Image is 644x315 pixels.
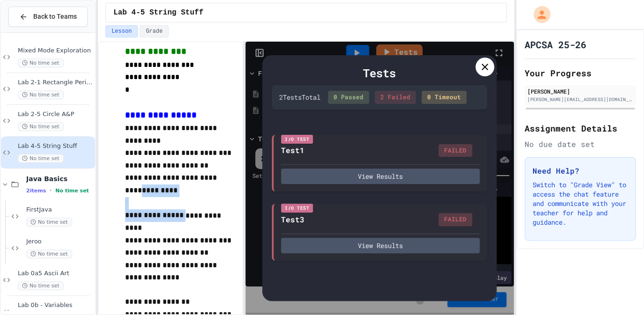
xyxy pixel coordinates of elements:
span: 2 items [26,188,46,194]
span: Lab 0a5 Ascii Art [18,270,93,278]
span: Jeroo [26,238,93,246]
h3: Need Help? [533,165,628,176]
div: FAILED [438,144,472,157]
span: Lab 2-1 Rectangle Perimeter [18,79,93,87]
span: No time set [18,122,64,131]
span: No time set [18,154,64,163]
span: No time set [18,59,64,67]
div: Test3 [281,214,304,225]
span: No time set [18,281,64,290]
div: [PERSON_NAME] [527,87,633,95]
div: I/O Test [281,135,313,144]
span: Java Basics [26,175,93,183]
span: Lab 2-5 Circle A&P [18,110,93,118]
span: Mixed Mode Exploration [18,47,93,55]
span: Back to Teams [33,12,77,22]
span: Lab 0b - Variables [18,301,93,309]
span: • [50,187,52,194]
p: Switch to "Grade View" to access the chat feature and communicate with your teacher for help and ... [533,180,628,227]
h1: APCSA 25-26 [525,38,586,51]
div: 0 Timeout [422,91,466,104]
button: Back to Teams [8,7,88,27]
div: FAILED [438,213,472,226]
button: Lesson [105,25,138,37]
span: No time set [55,188,89,194]
div: I/O Test [281,204,313,212]
div: 2 Test s Total [279,92,320,102]
div: [PERSON_NAME][EMAIL_ADDRESS][DOMAIN_NAME] [527,96,633,103]
div: 0 Passed [328,91,369,104]
div: Test1 [281,145,304,156]
span: No time set [26,218,72,227]
div: No due date set [525,139,636,150]
div: My Account [524,4,553,25]
button: View Results [281,168,480,184]
div: Tests [272,65,487,81]
span: Lab 4-5 String Stuff [113,7,203,18]
span: Lab 4-5 String Stuff [18,142,93,150]
span: No time set [18,90,64,99]
span: No time set [26,249,72,258]
div: 2 Failed [375,91,416,104]
h2: Assignment Details [525,122,636,135]
button: View Results [281,238,480,253]
h2: Your Progress [525,66,636,80]
button: Grade [140,25,169,37]
span: FirstJava [26,206,93,214]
